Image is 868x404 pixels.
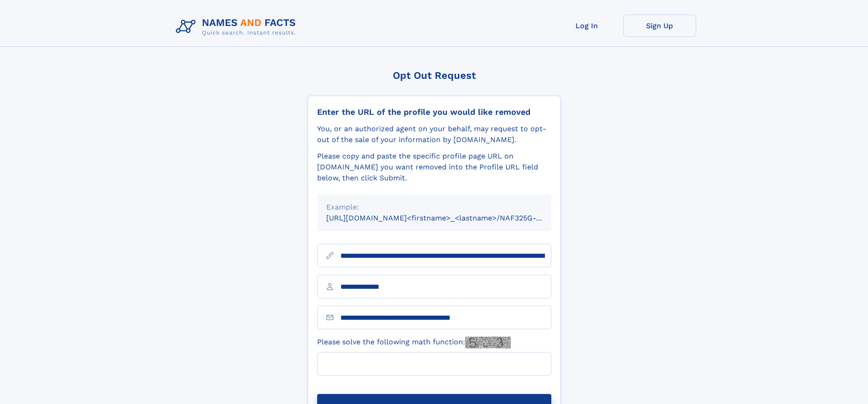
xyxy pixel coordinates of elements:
[317,151,551,184] div: Please copy and paste the specific profile page URL on [DOMAIN_NAME] you want removed into the Pr...
[317,337,511,348] label: Please solve the following math function:
[308,70,561,81] div: Opt Out Request
[317,123,551,145] div: You, or an authorized agent on your behalf, may request to opt-out of the sale of your informatio...
[317,107,551,117] div: Enter the URL of the profile you would like removed
[550,15,623,37] a: Log In
[172,15,303,39] img: Logo Names and Facts
[326,202,542,213] div: Example:
[326,214,569,222] small: [URL][DOMAIN_NAME]<firstname>_<lastname>/NAF325G-xxxxxxxx
[623,15,696,37] a: Sign Up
